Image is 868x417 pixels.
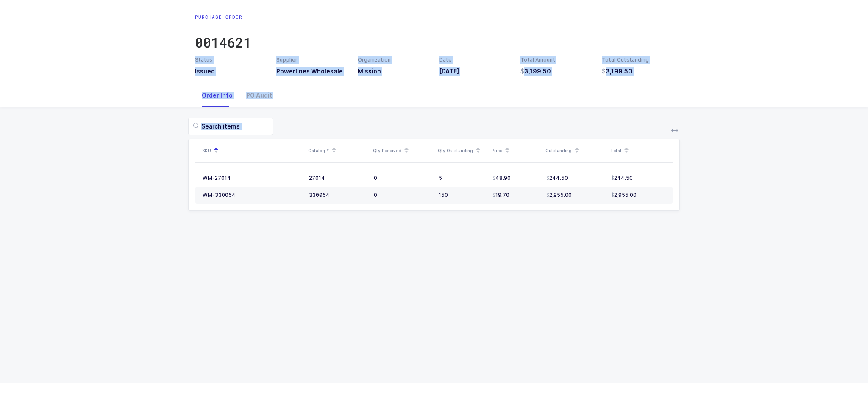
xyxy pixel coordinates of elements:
div: WM-330054 [203,192,236,199]
div: 330054 [309,192,367,199]
span: 244.50 [546,175,568,182]
div: WM-27014 [203,175,231,182]
div: Total Amount [520,56,592,64]
h3: Issued [195,67,266,76]
div: Catalog # [308,143,368,158]
span: 2,955.00 [546,192,572,199]
h3: [DATE] [439,67,510,76]
span: 244.50 [611,175,633,182]
div: Organization [358,56,429,64]
h3: Mission [358,67,429,76]
div: 0 [374,192,432,199]
input: Search items [188,118,273,135]
div: Date [439,56,510,64]
span: 2,955.00 [611,192,637,199]
div: Supplier [276,56,348,64]
div: Qty Received [373,143,433,158]
div: Total Outstanding [602,56,673,64]
span: 19.70 [492,192,509,199]
div: Total [610,143,670,158]
div: Qty Outstanding [438,143,487,158]
h3: Powerlines Wholesale [276,67,348,76]
span: 3,199.50 [602,67,632,76]
div: Order Info [195,84,239,107]
span: 3,199.50 [520,67,551,76]
div: Outstanding [545,143,605,158]
div: 27014 [309,175,367,182]
div: PO Audit [239,84,279,107]
div: 5 [439,175,486,182]
span: 48.90 [492,175,511,182]
div: Price [492,143,540,158]
div: SKU [202,143,303,158]
div: Purchase Order [195,14,251,20]
div: 150 [439,192,486,199]
div: Status [195,56,266,64]
div: 0 [374,175,432,182]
